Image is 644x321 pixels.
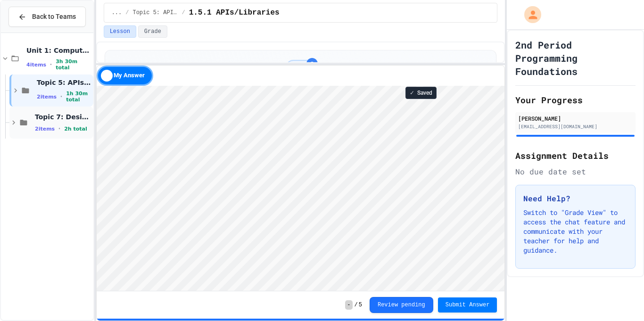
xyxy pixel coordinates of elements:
[37,94,57,100] span: 2 items
[60,93,62,100] span: •
[35,126,55,132] span: 2 items
[58,125,60,132] span: •
[50,61,52,68] span: •
[518,123,633,130] div: [EMAIL_ADDRESS][DOMAIN_NAME]
[370,297,433,313] button: Review pending
[523,193,627,204] h3: Need Help?
[345,300,352,310] span: -
[35,113,91,121] span: Topic 7: Designing & Simulating Solutions
[37,78,91,87] span: Topic 5: APIs & Libraries
[8,7,86,27] button: Back to Teams
[26,46,91,55] span: Unit 1: Computational Thinking & Problem Solving
[138,25,167,38] button: Grade
[359,301,362,309] span: 5
[355,301,358,309] span: /
[410,89,414,97] span: ✓
[515,149,636,162] h2: Assignment Details
[132,9,178,16] span: Topic 5: APIs & Libraries
[438,297,497,313] button: Submit Answer
[182,9,185,16] span: /
[26,62,46,68] span: 4 items
[515,93,636,107] h2: Your Progress
[56,58,91,71] span: 3h 30m total
[189,7,280,18] span: 1.5.1 APIs/Libraries
[515,38,636,78] h1: 2nd Period Programming Foundations
[523,208,627,255] p: Switch to "Grade View" to access the chat feature and communicate with your teacher for help and ...
[125,9,129,16] span: /
[417,89,432,97] span: Saved
[32,12,76,22] span: Back to Teams
[515,166,636,177] div: No due date set
[514,4,544,25] div: My Account
[112,9,122,16] span: ...
[446,301,490,309] span: Submit Answer
[104,25,136,38] button: Lesson
[97,86,505,291] iframe: Snap! Programming Environment
[64,126,87,132] span: 2h total
[66,91,91,103] span: 1h 30m total
[518,114,633,123] div: [PERSON_NAME]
